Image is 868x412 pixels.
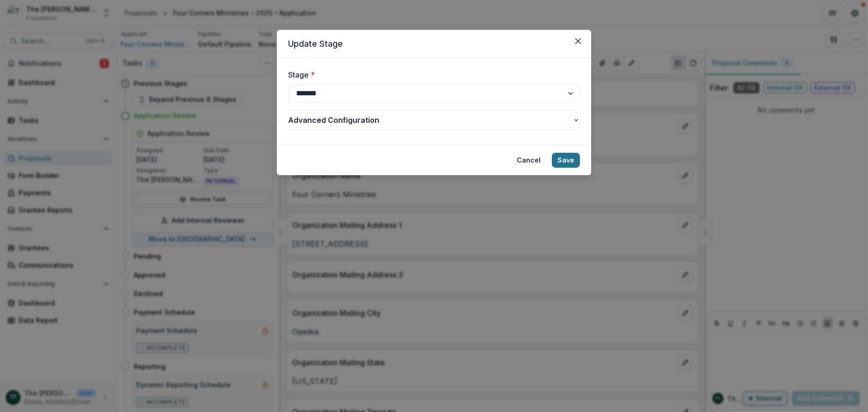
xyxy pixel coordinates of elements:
button: Cancel [511,153,546,168]
header: Update Stage [277,30,591,58]
button: Save [552,153,580,168]
button: Close [571,34,586,49]
span: Advanced Configuration [288,114,572,126]
label: Stage [288,69,574,80]
button: Advanced Configuration [288,111,580,129]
